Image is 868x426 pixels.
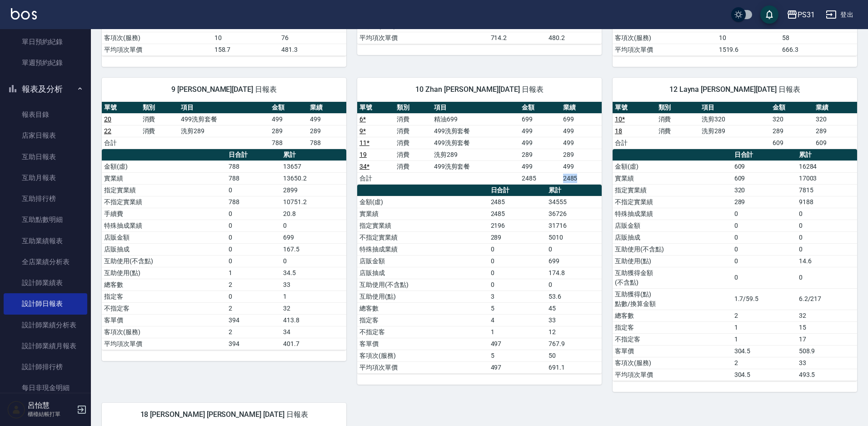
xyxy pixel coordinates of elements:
td: 指定客 [357,314,489,326]
td: 158.7 [212,44,279,55]
table: a dense table [357,102,602,185]
td: 304.5 [732,345,797,357]
td: 480.2 [546,32,602,44]
td: 499洗剪套餐 [179,113,269,125]
td: 0 [797,208,857,220]
th: 日合計 [226,149,281,161]
table: a dense table [102,149,346,350]
th: 項目 [179,102,269,114]
td: 0 [226,291,281,302]
td: 0 [226,208,281,220]
td: 客項次(服務) [613,32,717,44]
td: 指定實業績 [102,184,226,196]
td: 不指定實業績 [613,196,732,208]
td: 499 [519,125,560,137]
td: 客單價 [613,345,732,357]
td: 691.1 [546,361,602,373]
button: 報表及分析 [4,77,87,101]
td: 消費 [394,125,432,137]
td: 洗剪289 [699,125,770,137]
th: 金額 [269,102,308,114]
td: 394 [226,314,281,326]
td: 總客數 [357,302,489,314]
td: 481.3 [279,44,346,55]
span: 10 Zhan [PERSON_NAME][DATE] 日報表 [368,85,591,94]
td: 消費 [656,113,700,125]
td: 10 [212,32,279,44]
td: 499 [519,137,560,149]
td: 32 [797,310,857,321]
td: 2 [732,310,797,321]
td: 店販抽成 [357,267,489,279]
td: 互助使用(點) [613,255,732,267]
a: 20 [104,115,111,123]
td: 2485 [489,196,546,208]
td: 788 [308,137,346,149]
td: 714.2 [489,32,546,44]
a: 互助業績報表 [4,231,87,251]
th: 金額 [770,102,814,114]
td: 1 [732,321,797,333]
td: 5 [489,302,546,314]
td: 消費 [394,113,432,125]
a: 全店業績分析表 [4,251,87,272]
a: 單日預約紀錄 [4,31,87,52]
td: 互助獲得金額 (不含點) [613,267,732,288]
a: 每日非現金明細 [4,377,87,398]
td: 609 [770,137,814,149]
td: 12 [546,326,602,338]
td: 499 [561,160,602,172]
a: 報表目錄 [4,104,87,125]
td: 34.5 [281,267,346,279]
td: 0 [732,255,797,267]
td: 493.5 [797,369,857,381]
a: 設計師排行榜 [4,356,87,377]
td: 304.5 [732,369,797,381]
td: 609 [732,160,797,172]
td: 289 [489,231,546,243]
td: 289 [561,149,602,160]
td: 6.2/217 [797,288,857,310]
table: a dense table [357,185,602,374]
td: 320 [732,184,797,196]
th: 單號 [613,102,656,114]
th: 業績 [813,102,857,114]
td: 客項次(服務) [102,326,226,338]
td: 0 [732,243,797,255]
td: 2899 [281,184,346,196]
td: 499 [519,160,560,172]
td: 客項次(服務) [357,350,489,361]
th: 日合計 [489,185,546,196]
td: 34 [281,326,346,338]
td: 34555 [546,196,602,208]
td: 788 [226,196,281,208]
td: 合計 [357,172,394,184]
td: 289 [813,125,857,137]
th: 累計 [281,149,346,161]
td: 33 [546,314,602,326]
a: 設計師業績分析表 [4,315,87,336]
td: 洗剪320 [699,113,770,125]
td: 0 [226,184,281,196]
td: 洗剪289 [179,125,269,137]
td: 0 [732,208,797,220]
th: 項目 [699,102,770,114]
td: 洗剪289 [432,149,520,160]
td: 互助使用(不含點) [102,255,226,267]
td: 50 [546,350,602,361]
td: 2 [732,357,797,369]
h5: 呂怡慧 [28,401,74,410]
a: 互助排行榜 [4,188,87,209]
th: 單號 [102,102,140,114]
td: 互助使用(點) [357,291,489,302]
table: a dense table [613,149,857,381]
a: 18 [615,127,622,135]
td: 互助使用(點) [102,267,226,279]
td: 36726 [546,208,602,220]
td: 497 [489,338,546,350]
table: a dense table [102,102,346,149]
td: 289 [308,125,346,137]
td: 167.5 [281,243,346,255]
td: 特殊抽成業績 [357,243,489,255]
td: 10751.2 [281,196,346,208]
